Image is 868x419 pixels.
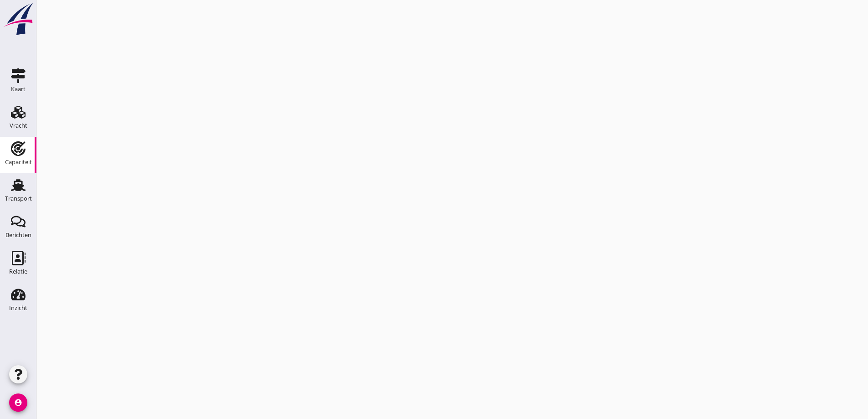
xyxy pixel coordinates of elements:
[10,123,27,129] div: Vracht
[5,196,32,202] div: Transport
[5,159,32,165] div: Capaciteit
[2,2,35,36] img: logo-small.a267ee39.svg
[11,86,26,92] div: Kaart
[9,305,27,311] div: Inzicht
[9,269,27,274] div: Relatie
[9,393,27,412] i: account_circle
[5,232,31,238] div: Berichten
